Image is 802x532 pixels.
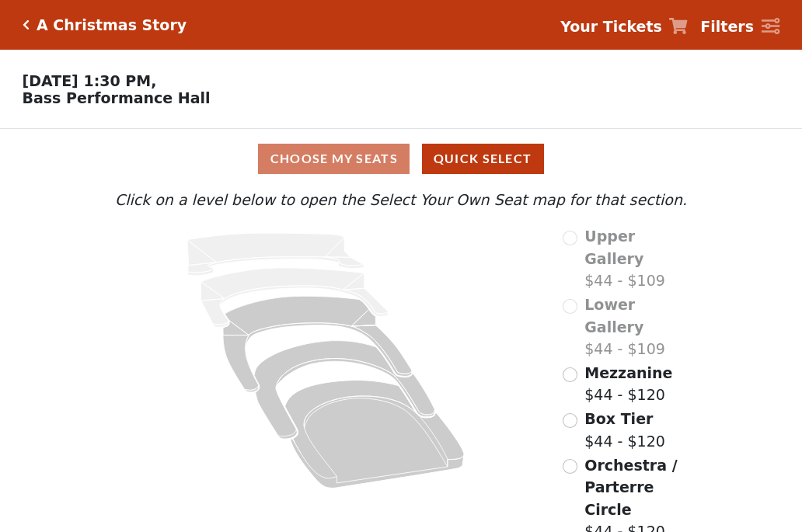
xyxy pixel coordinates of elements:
label: $44 - $120 [584,362,672,406]
a: Filters [700,16,779,38]
label: $44 - $109 [584,294,691,360]
strong: Your Tickets [560,18,662,35]
span: Orchestra / Parterre Circle [584,457,677,518]
path: Lower Gallery - Seats Available: 0 [201,268,389,327]
path: Orchestra / Parterre Circle - Seats Available: 132 [285,381,465,489]
span: Lower Gallery [584,296,643,336]
a: Your Tickets [560,16,688,38]
p: Click on a level below to open the Select Your Own Seat map for that section. [111,189,691,211]
a: Click here to go back to filters [23,19,30,30]
label: $44 - $120 [584,408,665,452]
strong: Filters [700,18,754,35]
label: $44 - $109 [584,225,691,292]
span: Box Tier [584,410,653,427]
h5: A Christmas Story [37,16,187,34]
span: Mezzanine [584,364,672,381]
button: Quick Select [422,144,544,174]
span: Upper Gallery [584,228,643,267]
path: Upper Gallery - Seats Available: 0 [187,233,364,276]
